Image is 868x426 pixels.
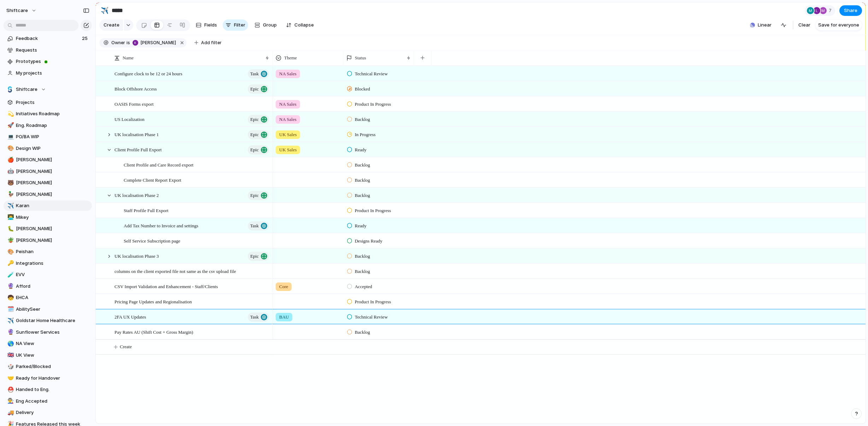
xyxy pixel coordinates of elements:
span: UK localisation Phase 3 [115,252,159,260]
button: shiftcare [3,5,40,16]
a: ✈️Karan [4,200,92,211]
span: 2FA UX Updates [115,313,146,321]
button: is [125,39,131,47]
a: 🐻[PERSON_NAME] [4,177,92,188]
button: 🧪 [6,271,13,278]
button: Group [251,19,280,31]
span: Clear [798,22,810,29]
button: Save for everyone [815,19,862,31]
div: 🐻 [7,179,12,187]
button: Collapse [283,19,317,31]
span: Add Tax Number to Invoice and settings [124,221,198,229]
a: 💫Initiatives Roadmap [4,109,92,119]
button: ⛑️ [6,386,13,393]
span: Pricing Page Updates and Regionalisation [115,297,192,305]
span: Sunflower Services [16,329,89,336]
span: is [127,40,130,46]
div: 🗓️ [7,305,12,313]
span: EVV [16,271,89,278]
a: 🤖[PERSON_NAME] [4,166,92,177]
button: 👨‍💻 [6,214,13,221]
a: 👨‍🏭Eng Accepted [4,396,92,407]
span: Eng Accepted [16,398,89,405]
a: 🤝Ready for Handover [4,373,92,384]
a: 🗓️AbilitySeer [4,304,92,315]
span: [PERSON_NAME] [141,40,176,46]
div: 🧪EVV [4,269,92,280]
div: 🔮Sunflower Services [4,327,92,338]
span: Create [120,343,132,350]
button: [PERSON_NAME] [131,39,177,47]
a: 🍎[PERSON_NAME] [4,154,92,165]
a: 🚀Eng. Roadmap [4,120,92,131]
a: ✈️Goldstar Home Healthcare [4,315,92,326]
span: [PERSON_NAME] [16,225,89,232]
span: Group [263,22,277,29]
a: 💻PO/BA WIP [4,132,92,142]
div: 🦆 [7,190,12,198]
div: 🔑Integrations [4,258,92,269]
span: 7 [829,7,834,14]
button: 🎲 [6,363,13,370]
span: Requests [16,47,89,54]
span: US Localization [115,115,145,123]
div: 🔮Afford [4,281,92,292]
button: 🤝 [6,375,13,382]
span: Shiftcare [16,86,37,93]
a: ⛑️Handed to Eng. [4,384,92,395]
span: Mikey [16,214,89,221]
span: PO/BA WIP [16,133,89,140]
div: 💻 [7,133,12,141]
span: [PERSON_NAME] [16,168,89,175]
button: 🗓️ [6,306,13,313]
a: 🇬🇧UK View [4,350,92,361]
div: 🎲 [7,363,12,371]
button: Share [839,5,862,16]
div: 🌎 [7,340,12,348]
div: ✈️ [101,6,108,15]
span: [PERSON_NAME] [16,179,89,186]
span: Client Profile Full Export [115,145,162,153]
span: Self Service Subscription page [124,237,180,245]
a: 🧒EHCA [4,292,92,303]
div: 🧒 [7,294,12,302]
div: 🚀 [7,121,12,129]
a: 🪴[PERSON_NAME] [4,235,92,246]
span: Goldstar Home Healthcare [16,317,89,324]
button: 🔮 [6,329,13,336]
a: 🌎NA View [4,338,92,349]
span: Name [123,54,134,62]
div: 🧪 [7,271,12,279]
span: Handed to Eng. [16,386,89,393]
span: Peishan [16,248,89,255]
span: UK View [16,352,89,359]
span: Collapse [294,22,314,29]
span: Ready for Handover [16,375,89,382]
button: 🎨 [6,145,13,152]
span: Parked/Blocked [16,363,89,370]
button: ✈️ [99,5,110,16]
button: 👨‍🏭 [6,398,13,405]
div: 🤝 [7,374,12,382]
a: 🦆[PERSON_NAME] [4,189,92,200]
div: ✈️ [7,317,12,325]
div: 👨‍💻Mikey [4,212,92,223]
a: 🎨Peishan [4,246,92,257]
button: 🧒 [6,294,13,301]
div: 🎨 [7,248,12,256]
button: Clear [796,19,813,31]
